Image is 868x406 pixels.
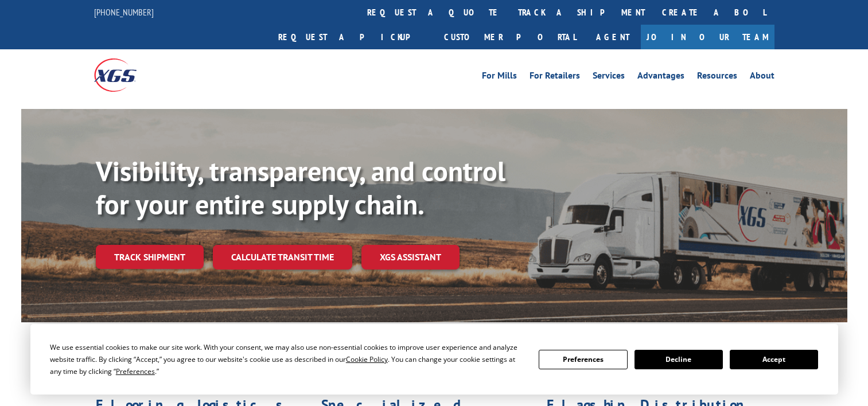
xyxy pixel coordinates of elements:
[116,366,155,376] span: Preferences
[435,25,585,49] a: Customer Portal
[593,71,625,84] a: Services
[750,71,774,84] a: About
[539,350,627,369] button: Preferences
[213,245,352,270] a: Calculate transit time
[30,324,838,395] div: Cookie Consent Prompt
[482,71,517,84] a: For Mills
[96,153,505,222] b: Visibility, transparency, and control for your entire supply chain.
[641,25,774,49] a: Join Our Team
[96,245,204,269] a: Track shipment
[697,71,737,84] a: Resources
[94,6,154,18] a: [PHONE_NUMBER]
[270,25,435,49] a: Request a pickup
[635,350,723,369] button: Decline
[637,71,684,84] a: Advantages
[730,350,818,369] button: Accept
[585,25,641,49] a: Agent
[530,71,580,84] a: For Retailers
[361,245,460,270] a: XGS ASSISTANT
[346,354,388,364] span: Cookie Policy
[50,341,525,377] div: We use essential cookies to make our site work. With your consent, we may also use non-essential ...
